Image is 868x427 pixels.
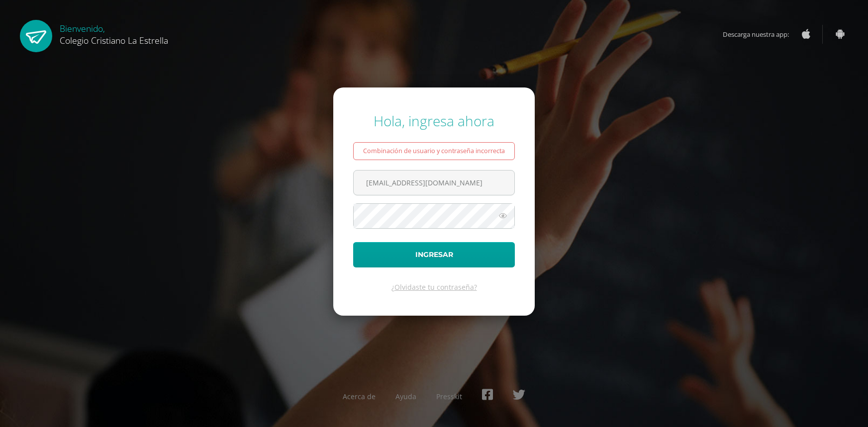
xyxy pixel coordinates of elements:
[353,142,515,160] div: Combinación de usuario y contraseña incorrecta
[343,392,376,401] a: Acerca de
[60,34,168,46] span: Colegio Cristiano La Estrella
[395,392,416,401] a: Ayuda
[436,392,462,401] a: Presskit
[354,171,514,195] input: Correo electrónico o usuario
[60,20,168,46] div: Bienvenido,
[353,242,515,267] button: Ingresar
[723,25,799,44] span: Descarga nuestra app:
[353,111,515,130] div: Hola, ingresa ahora
[391,282,477,292] a: ¿Olvidaste tu contraseña?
